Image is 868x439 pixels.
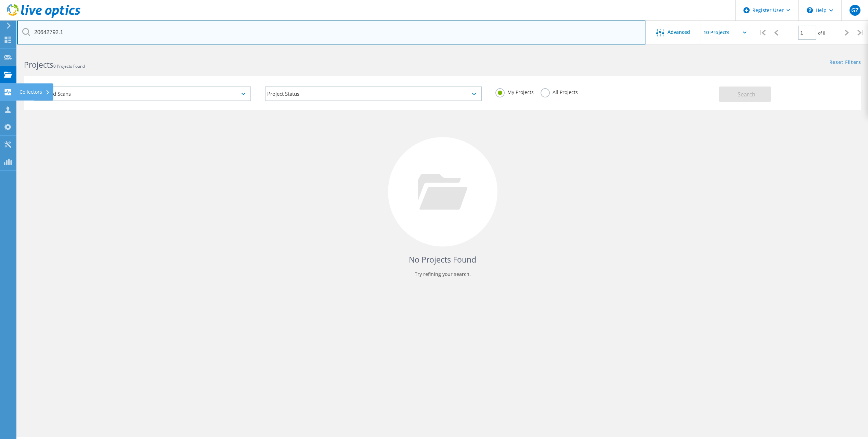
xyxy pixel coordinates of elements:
[495,88,534,95] label: My Projects
[20,90,50,94] div: Collectors
[541,88,578,95] label: All Projects
[854,21,868,45] div: |
[17,21,646,44] input: Search projects by name, owner, ID, company, etc
[755,21,769,45] div: |
[807,7,813,13] svg: \n
[31,269,854,280] p: Try refining your search.
[34,87,251,101] div: Selected Scans
[738,91,755,98] span: Search
[53,63,85,69] span: 0 Projects Found
[818,30,825,36] span: of 0
[851,8,858,13] span: GZ
[719,87,771,102] button: Search
[668,30,690,35] span: Advanced
[7,14,80,19] a: Live Optics Dashboard
[829,60,861,66] a: Reset Filters
[31,254,854,265] h4: No Projects Found
[24,59,53,70] b: Projects
[265,87,482,101] div: Project Status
